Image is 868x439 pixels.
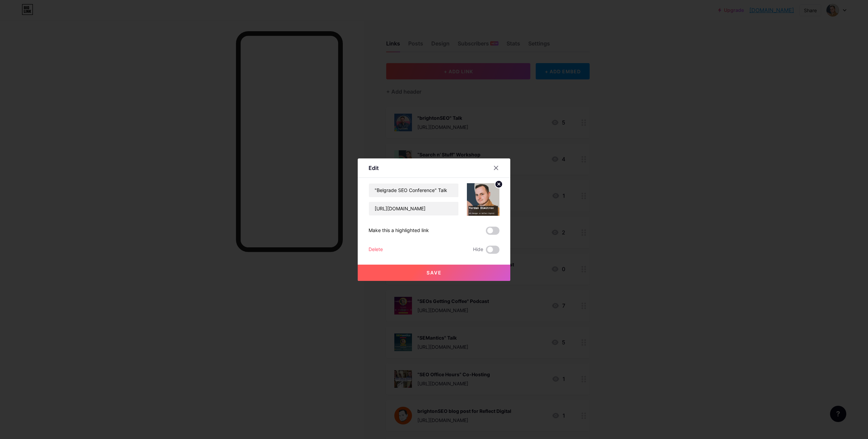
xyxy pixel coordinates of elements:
[369,184,458,197] input: Title
[369,164,379,172] div: Edit
[369,202,458,215] input: URL
[427,270,442,275] span: Save
[467,183,499,216] img: link_thumbnail
[473,246,483,254] span: Hide
[369,246,383,254] div: Delete
[358,265,510,281] button: Save
[369,227,429,235] div: Make this a highlighted link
